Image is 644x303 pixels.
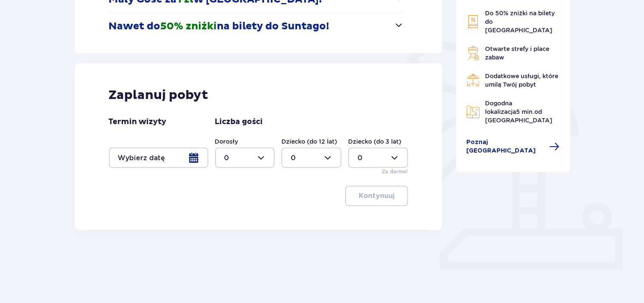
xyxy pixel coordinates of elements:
[215,117,263,127] p: Liczba gości
[161,20,217,33] span: 50% zniżki
[485,73,558,88] span: Dodatkowe usługi, które umilą Twój pobyt
[466,138,545,155] span: Poznaj [GEOGRAPHIC_DATA]
[485,45,549,61] span: Otwarte strefy i place zabaw
[516,108,534,115] span: 5 min.
[345,186,408,206] button: Kontynuuj
[281,137,337,146] label: Dziecko (do 12 lat)
[382,168,408,176] p: Za darmo!
[466,46,480,60] img: Grill Icon
[109,117,167,127] p: Termin wizyty
[485,10,555,34] span: Do 50% zniżki na bilety do [GEOGRAPHIC_DATA]
[215,137,238,146] label: Dorosły
[466,15,480,29] img: Discount Icon
[485,100,552,124] span: Dogodna lokalizacja od [GEOGRAPHIC_DATA]
[466,105,480,119] img: Map Icon
[109,87,209,103] p: Zaplanuj pobyt
[466,74,480,87] img: Restaurant Icon
[348,137,401,146] label: Dziecko (do 3 lat)
[359,191,394,201] p: Kontynuuj
[109,20,329,33] p: Nawet do na bilety do Suntago!
[466,138,560,155] a: Poznaj [GEOGRAPHIC_DATA]
[109,13,404,40] button: Nawet do50% zniżkina bilety do Suntago!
